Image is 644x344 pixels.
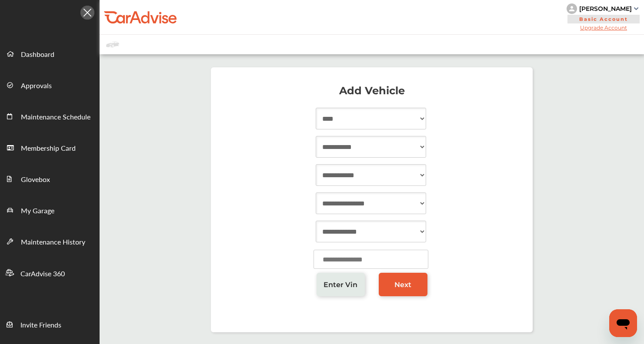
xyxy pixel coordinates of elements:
[21,112,90,123] span: Maintenance Schedule
[0,132,99,163] a: Membership Card
[317,273,365,296] a: Enter Vin
[324,281,357,289] span: Enter Vin
[609,309,637,337] iframe: Button to launch messaging window
[0,225,99,257] a: Maintenance History
[0,163,99,194] a: Glovebox
[20,268,65,280] span: CarAdvise 360
[21,49,54,60] span: Dashboard
[20,320,61,331] span: Invite Friends
[567,15,640,23] span: Basic Account
[0,100,99,132] a: Maintenance Schedule
[0,69,99,100] a: Approvals
[567,24,641,31] span: Upgrade Account
[106,39,119,50] img: placeholder_car.fcab19be.svg
[220,86,524,95] p: Add Vehicle
[567,3,577,14] img: knH8PDtVvWoAbQRylUukY18CTiRevjo20fAtgn5MLBQj4uumYvk2MzTtcAIzfGAtb1XOLVMAvhLuqoNAbL4reqehy0jehNKdM...
[80,6,94,20] img: Icon.5fd9dcc7.svg
[0,194,99,225] a: My Garage
[21,143,76,154] span: Membership Card
[21,80,52,92] span: Approvals
[379,273,427,296] a: Next
[21,237,85,248] span: Maintenance History
[579,5,632,13] div: [PERSON_NAME]
[21,174,50,185] span: Glovebox
[394,281,411,289] span: Next
[21,205,54,217] span: My Garage
[634,7,638,10] img: sCxJUJ+qAmfqhQGDUl18vwLg4ZYJ6CxN7XmbOMBAAAAAElFTkSuQmCC
[0,38,99,69] a: Dashboard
